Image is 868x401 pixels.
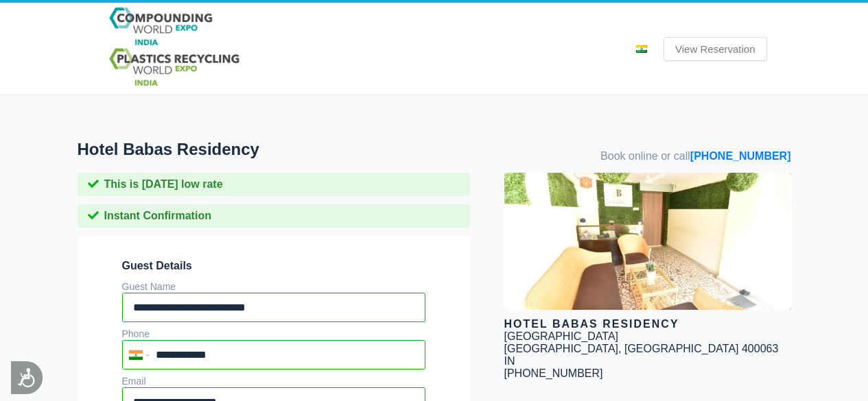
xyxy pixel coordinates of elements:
div: [GEOGRAPHIC_DATA] [504,330,619,343]
span: [GEOGRAPHIC_DATA], [504,343,622,354]
div: Hotel Babas Residency [504,318,791,330]
label: Guest Name [122,281,176,292]
span: Guest Details [122,260,425,272]
label: Phone [122,328,150,339]
div: [PHONE_NUMBER] [504,367,791,380]
div: Instant Confirmation [78,204,470,228]
div: This is [DATE] low rate [78,173,470,196]
span: Book online or call [600,150,790,162]
span: IN [504,355,515,367]
div: India (भारत): +91 [124,341,152,368]
h1: Hotel Babas Residency [78,140,504,159]
span: [GEOGRAPHIC_DATA] [624,343,739,354]
label: Email [122,376,146,387]
img: AMI-India-log.png [102,6,248,88]
img: hotel image [504,173,791,310]
span: 400063 [742,343,778,354]
li: Hotel Reservations [504,40,620,56]
a: [PHONE_NUMBER] [690,150,791,162]
a: View Reservation [664,37,766,61]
